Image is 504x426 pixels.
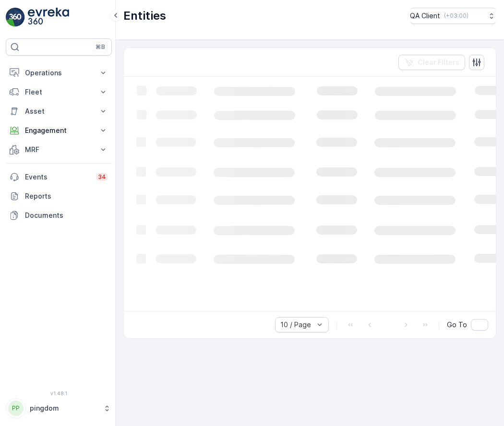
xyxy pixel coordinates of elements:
a: Reports [6,187,112,206]
p: pingdom [30,403,98,413]
a: Documents [6,206,112,225]
p: Documents [25,211,108,220]
p: Engagement [25,126,93,135]
p: MRF [25,145,93,154]
p: ⌘B [96,43,105,51]
button: Operations [6,63,112,83]
button: MRF [6,140,112,159]
button: PPpingdom [6,398,112,418]
p: Operations [25,68,93,78]
p: Entities [123,8,166,24]
p: Fleet [25,87,93,97]
button: Engagement [6,121,112,140]
p: 34 [98,173,106,181]
p: Clear Filters [418,58,459,67]
p: Reports [25,191,108,201]
img: logo_light-DOdMpM7g.png [28,8,69,27]
button: QA Client(+03:00) [410,8,496,24]
p: ( +03:00 ) [444,12,468,20]
p: QA Client [410,11,440,21]
div: PP [8,401,24,416]
span: v 1.48.1 [6,390,112,396]
a: Events34 [6,167,112,187]
p: Asset [25,106,93,116]
button: Clear Filters [398,55,465,70]
span: Go To [447,320,467,330]
img: logo [6,8,25,27]
p: Events [25,172,90,182]
button: Fleet [6,83,112,102]
button: Asset [6,102,112,121]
